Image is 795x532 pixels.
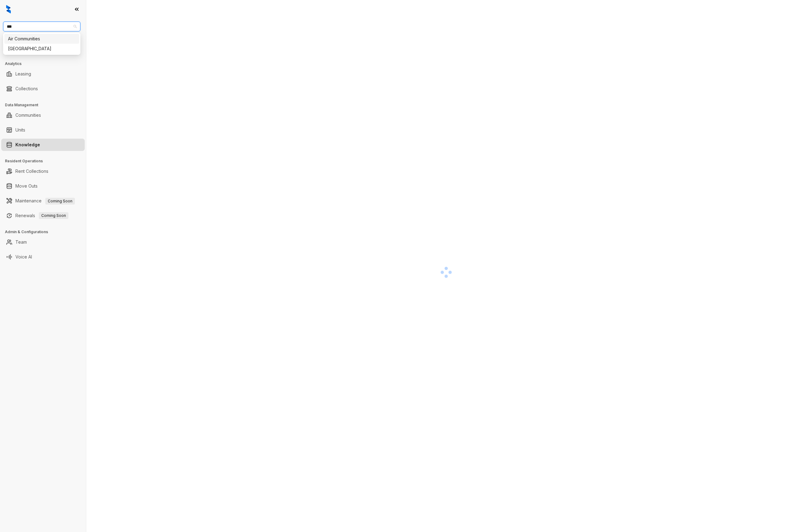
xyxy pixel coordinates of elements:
li: Leasing [1,68,85,80]
a: Units [15,124,25,136]
a: Knowledge [15,139,40,151]
li: Knowledge [1,139,85,151]
li: Units [1,124,85,136]
a: Voice AI [15,251,32,263]
span: Coming Soon [45,198,75,205]
li: Maintenance [1,195,85,207]
li: Leads [1,41,85,54]
li: Voice AI [1,251,85,263]
li: Collections [1,83,85,95]
li: Team [1,236,85,248]
h3: Data Management [5,102,86,108]
li: Renewals [1,209,85,222]
li: Communities [1,109,85,121]
div: Air Communities [8,35,75,42]
a: Rent Collections [15,165,48,177]
div: Air Communities [4,34,79,44]
li: Rent Collections [1,165,85,177]
a: Communities [15,109,41,121]
a: Leasing [15,68,31,80]
a: Team [15,236,27,248]
h3: Resident Operations [5,158,86,164]
span: Coming Soon [39,212,68,219]
h3: Analytics [5,61,86,67]
div: Fairfield [4,44,79,54]
li: Move Outs [1,180,85,192]
a: Collections [15,83,38,95]
h3: Admin & Configurations [5,229,86,235]
a: RenewalsComing Soon [15,209,68,222]
div: [GEOGRAPHIC_DATA] [8,45,75,52]
img: logo [6,5,11,14]
a: Move Outs [15,180,38,192]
